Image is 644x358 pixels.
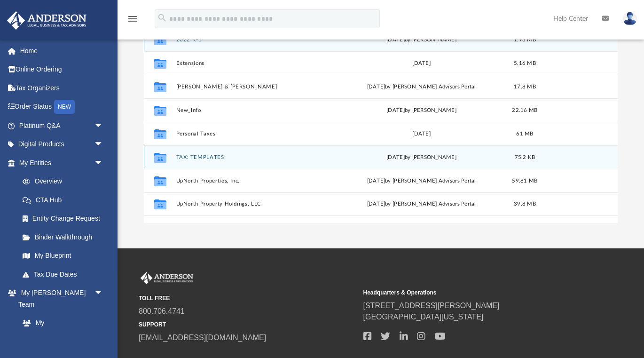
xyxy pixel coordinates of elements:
[7,79,118,97] a: Tax Organizers
[176,154,337,160] button: TAX: TEMPLATES
[144,28,618,223] div: grid
[341,36,502,44] div: [DATE] by [PERSON_NAME]
[7,97,118,117] a: Order StatusNEW
[515,155,535,160] span: 75.2 KB
[341,153,502,162] div: [DATE] by [PERSON_NAME]
[363,288,581,297] small: Headquarters & Operations
[94,116,113,135] span: arrow_drop_down
[7,41,118,60] a: Home
[363,302,500,310] a: [STREET_ADDRESS][PERSON_NAME]
[341,200,502,209] div: [DATE] by [PERSON_NAME] Advisors Portal
[514,37,536,42] span: 1.93 MB
[176,201,337,207] button: UpNorth Property Holdings, LLC
[13,247,113,265] a: My Blueprint
[127,13,138,24] i: menu
[139,320,357,329] small: SUPPORT
[341,106,502,115] div: [DATE] by [PERSON_NAME]
[139,294,357,302] small: TOLL FREE
[139,334,266,342] a: [EMAIL_ADDRESS][DOMAIN_NAME]
[514,202,536,207] span: 39.8 MB
[94,153,113,173] span: arrow_drop_down
[94,284,113,303] span: arrow_drop_down
[13,314,108,356] a: My [PERSON_NAME] Team
[512,108,537,113] span: 22.16 MB
[7,135,118,154] a: Digital Productsarrow_drop_down
[54,100,75,114] div: NEW
[176,84,337,90] button: [PERSON_NAME] & [PERSON_NAME]
[341,59,502,68] div: [DATE]
[7,116,118,135] a: Platinum Q&Aarrow_drop_down
[176,60,337,66] button: Extensions
[623,12,637,25] img: User Pic
[514,84,536,89] span: 17.8 MB
[7,284,113,314] a: My [PERSON_NAME] Teamarrow_drop_down
[363,313,484,321] a: [GEOGRAPHIC_DATA][US_STATE]
[157,13,167,23] i: search
[516,131,533,136] span: 61 MB
[4,11,89,30] img: Anderson Advisors Platinum Portal
[13,172,118,191] a: Overview
[7,153,118,172] a: My Entitiesarrow_drop_down
[139,307,185,315] a: 800.706.4741
[13,228,118,247] a: Binder Walkthrough
[176,131,337,137] button: Personal Taxes
[176,107,337,113] button: New_Info
[512,178,537,183] span: 59.81 MB
[514,61,536,66] span: 5.16 MB
[13,191,118,209] a: CTA Hub
[341,177,502,185] div: [DATE] by [PERSON_NAME] Advisors Portal
[139,272,195,284] img: Anderson Advisors Platinum Portal
[7,60,118,79] a: Online Ordering
[341,130,502,138] div: [DATE]
[13,209,118,228] a: Entity Change Request
[176,37,337,43] button: 2022 K-1
[127,18,138,24] a: menu
[94,135,113,154] span: arrow_drop_down
[13,265,118,284] a: Tax Due Dates
[176,178,337,184] button: UpNorth Properties, Inc.
[341,83,502,91] div: [DATE] by [PERSON_NAME] Advisors Portal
